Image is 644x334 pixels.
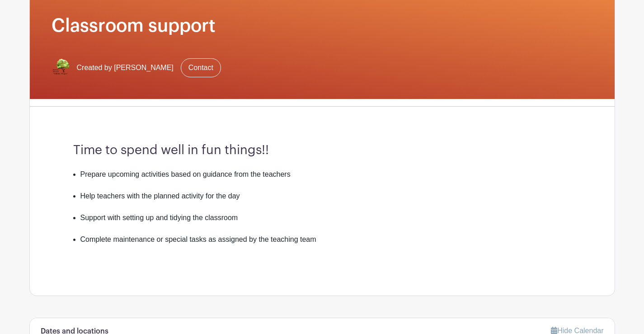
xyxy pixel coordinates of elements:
a: Contact [181,58,221,77]
h3: Time to spend well in fun things!! [73,143,571,158]
h1: Classroom support [52,15,593,37]
span: Created by [PERSON_NAME] [77,62,174,73]
li: Prepare upcoming activities based on guidance from the teachers [80,169,571,191]
li: Support with setting up and tidying the classroom [80,212,571,234]
li: Complete maintenance or special tasks as assigned by the teaching team [80,234,571,256]
li: Help teachers with the planned activity for the day [80,191,571,212]
img: IMG_0645.png [52,59,70,77]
